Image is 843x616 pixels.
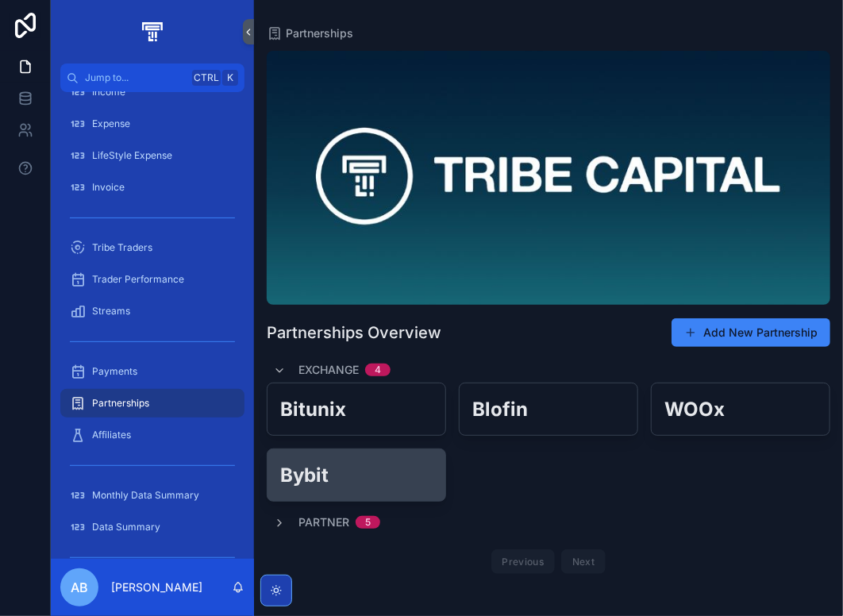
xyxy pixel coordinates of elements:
[472,396,625,422] h2: Blofin
[111,579,202,595] p: [PERSON_NAME]
[298,362,359,378] span: Exchange
[664,396,817,422] h2: WOOx
[267,383,446,436] a: Bitunix
[85,71,186,84] span: Jump to...
[92,397,149,410] span: Partnerships
[375,364,381,376] div: 4
[92,241,152,254] span: Tribe Traders
[92,429,131,441] span: Affiliates
[92,181,125,194] span: Invoice
[92,273,184,286] span: Trader Performance
[60,513,244,541] a: Data Summary
[60,110,244,138] a: Expense
[92,521,160,533] span: Data Summary
[286,25,353,41] span: Partnerships
[60,78,244,106] a: Income
[92,149,172,162] span: LifeStyle Expense
[267,321,441,344] h1: Partnerships Overview
[60,233,244,262] a: Tribe Traders
[60,481,244,510] a: Monthly Data Summary
[60,141,244,170] a: LifeStyle Expense
[92,117,130,130] span: Expense
[60,173,244,202] a: Invoice
[60,297,244,325] a: Streams
[60,265,244,294] a: Trader Performance
[92,489,199,502] span: Monthly Data Summary
[92,86,125,98] span: Income
[280,462,433,488] h2: Bybit
[224,71,237,84] span: K
[71,578,88,597] span: AB
[267,449,446,502] a: Bybit
[459,383,638,436] a: Blofin
[60,421,244,449] a: Affiliates
[267,25,353,41] a: Partnerships
[192,70,221,86] span: Ctrl
[92,305,130,318] span: Streams
[651,383,830,436] a: WOOx
[672,318,830,347] button: Add New Partnership
[139,19,165,44] img: App logo
[298,514,349,530] span: Partner
[60,64,244,92] button: Jump to...CtrlK
[365,516,371,529] div: 5
[60,357,244,386] a: Payments
[92,365,137,378] span: Payments
[60,389,244,418] a: Partnerships
[51,92,254,559] div: scrollable content
[280,396,433,422] h2: Bitunix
